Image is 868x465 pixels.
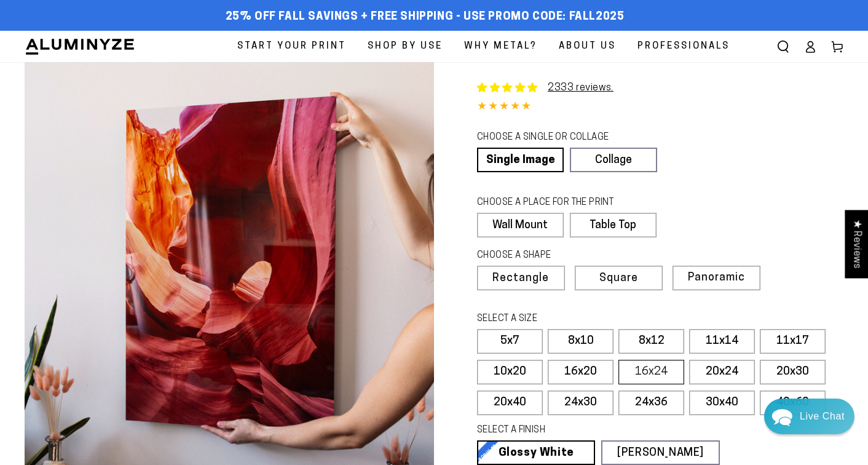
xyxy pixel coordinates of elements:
[548,391,614,415] label: 24x30
[368,38,443,55] span: Shop By Use
[688,272,745,284] span: Panoramic
[548,83,614,93] a: 2333 reviews.
[548,329,614,354] label: 8x10
[464,38,537,55] span: Why Metal?
[559,38,616,55] span: About Us
[477,196,645,210] legend: CHOOSE A PLACE FOR THE PRINT
[477,213,564,237] label: Wall Mount
[570,213,657,237] label: Table Top
[228,31,355,62] a: Start Your Print
[689,360,755,384] label: 20x24
[628,31,739,62] a: Professionals
[550,31,625,62] a: About Us
[570,148,657,172] a: Collage
[689,391,755,415] label: 30x40
[477,98,843,116] div: 4.85 out of 5.0 stars
[477,329,543,354] label: 5x7
[477,424,692,437] legend: SELECT A FINISH
[25,38,135,56] img: Aluminyze
[800,399,845,434] div: Contact Us Directly
[845,210,868,278] div: Click to open Judge.me floating reviews tab
[237,38,346,55] span: Start Your Print
[618,329,684,354] label: 8x12
[477,360,543,384] label: 10x20
[760,329,826,354] label: 11x17
[477,391,543,415] label: 20x40
[689,329,755,354] label: 11x14
[601,440,719,465] a: [PERSON_NAME]
[764,399,854,434] div: Chat widget toggle
[637,38,730,55] span: Professionals
[548,360,614,384] label: 16x20
[477,148,564,172] a: Single Image
[760,391,826,415] label: 40x60
[358,31,452,62] a: Shop By Use
[477,249,647,263] legend: CHOOSE A SHAPE
[760,360,826,384] label: 20x30
[226,10,625,24] span: 25% off FALL Savings + Free Shipping - Use Promo Code: FALL2025
[477,440,595,465] a: Glossy White
[770,33,797,60] summary: Search our site
[477,312,692,326] legend: SELECT A SIZE
[618,391,684,415] label: 24x36
[455,31,546,62] a: Why Metal?
[618,360,684,384] label: 16x24
[599,273,638,284] span: Square
[492,273,549,284] span: Rectangle
[477,131,645,145] legend: CHOOSE A SINGLE OR COLLAGE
